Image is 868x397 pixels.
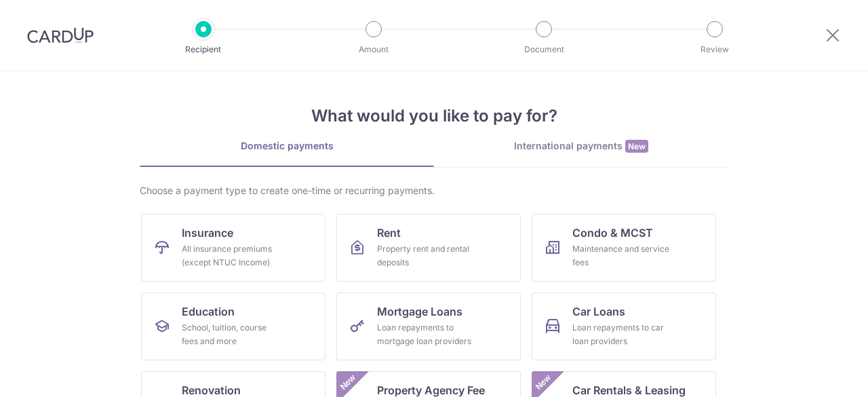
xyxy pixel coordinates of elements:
div: Domestic payments [140,139,434,153]
p: Recipient [153,43,254,56]
a: Mortgage LoansLoan repayments to mortgage loan providers [336,292,521,360]
div: International payments [434,139,728,153]
a: InsuranceAll insurance premiums (except NTUC Income) [141,214,325,282]
span: New [532,371,555,394]
div: Property rent and rental deposits [377,242,475,269]
span: New [625,140,648,153]
div: Loan repayments to mortgage loan providers [377,321,475,348]
span: Mortgage Loans [377,303,462,320]
a: Car LoansLoan repayments to car loan providers [532,292,716,360]
div: All insurance premiums (except NTUC Income) [182,242,279,269]
a: RentProperty rent and rental deposits [336,214,521,282]
span: Condo & MCST [572,225,653,241]
h4: What would you like to pay for? [140,104,728,128]
p: Amount [323,43,424,56]
p: Document [494,43,594,56]
a: EducationSchool, tuition, course fees and more [141,292,325,360]
div: Loan repayments to car loan providers [572,321,670,348]
span: Rent [377,225,401,241]
div: Maintenance and service fees [572,242,670,269]
iframe: Opens a widget where you can find more information [781,356,854,390]
span: Education [182,303,235,320]
span: New [337,371,359,394]
div: School, tuition, course fees and more [182,321,279,348]
div: Choose a payment type to create one-time or recurring payments. [140,184,728,197]
p: Review [665,43,765,56]
a: Condo & MCSTMaintenance and service fees [532,214,716,282]
span: Insurance [182,225,233,241]
img: CardUp [27,27,94,43]
span: Car Loans [572,303,625,320]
